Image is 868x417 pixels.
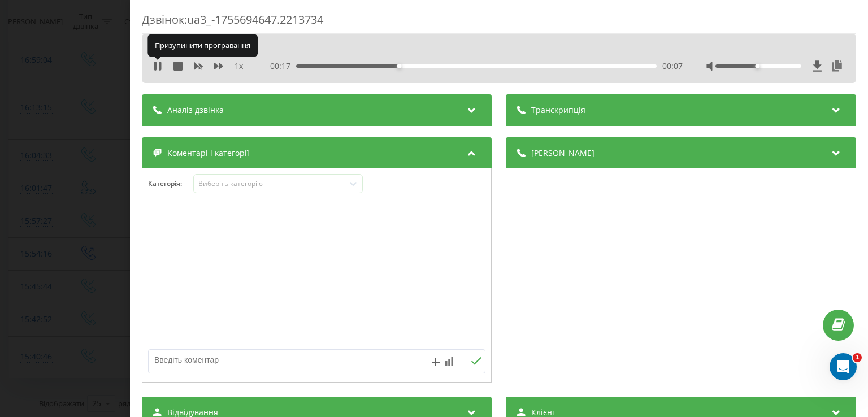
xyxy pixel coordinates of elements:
[830,353,857,380] iframe: Intercom live chat
[142,12,856,34] div: Дзвінок : ua3_-1755694647.2213734
[756,64,760,68] div: Accessibility label
[853,353,862,362] span: 1
[167,105,224,116] span: Аналіз дзвінка
[532,147,595,159] span: [PERSON_NAME]
[662,60,683,72] span: 00:07
[148,180,193,188] h4: Категорія :
[235,60,243,72] span: 1 x
[167,147,249,159] span: Коментарі і категорії
[268,60,297,72] span: - 00:17
[532,105,586,116] span: Транскрипція
[397,64,402,68] div: Accessibility label
[198,179,340,188] div: Виберіть категорію
[147,34,258,57] div: Призупинити програвання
